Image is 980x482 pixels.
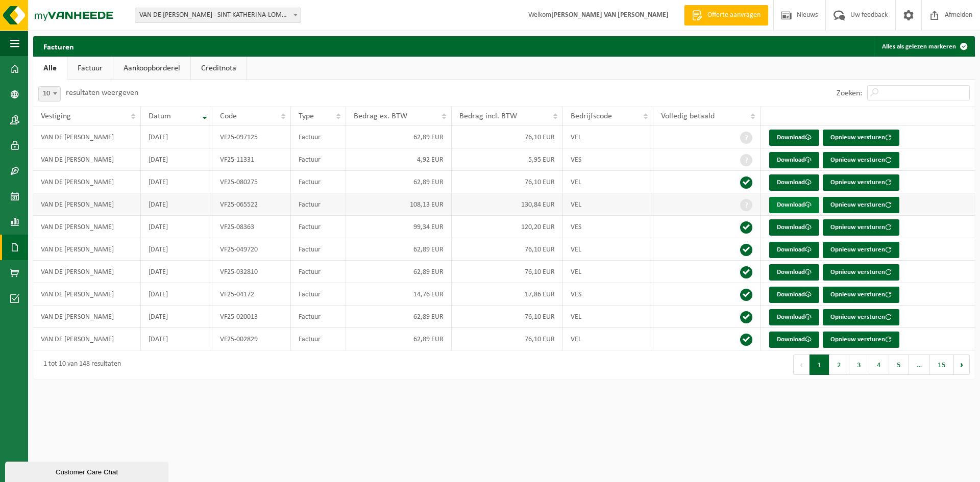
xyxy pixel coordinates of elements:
span: … [909,354,930,375]
td: Factuur [291,171,346,193]
button: Next [954,354,970,375]
button: Opnieuw versturen [823,174,899,191]
td: Factuur [291,261,346,283]
td: 62,89 EUR [346,238,452,261]
td: VF25-049720 [212,238,291,261]
span: VAN DE PERRE PAUL - SINT-KATHERINA-LOMBEEK [135,8,301,22]
button: Previous [793,354,810,375]
iframe: chat widget [5,460,170,482]
td: VAN DE [PERSON_NAME] [33,148,141,171]
button: Opnieuw versturen [823,130,899,146]
td: VAN DE [PERSON_NAME] [33,238,141,261]
td: VF25-097125 [212,126,291,148]
span: Datum [149,112,171,120]
td: 108,13 EUR [346,193,452,216]
button: 5 [889,354,909,375]
button: Opnieuw versturen [823,242,899,258]
span: Bedrijfscode [571,112,612,120]
button: Opnieuw versturen [823,219,899,236]
span: VAN DE PERRE PAUL - SINT-KATHERINA-LOMBEEK [135,8,301,23]
td: VEL [563,193,653,216]
td: VAN DE [PERSON_NAME] [33,216,141,238]
span: Type [299,112,314,120]
td: VF25-04172 [212,283,291,306]
span: Code [220,112,237,120]
td: 76,10 EUR [452,238,563,261]
button: Opnieuw versturen [823,332,899,348]
td: Factuur [291,216,346,238]
td: VES [563,216,653,238]
td: VAN DE [PERSON_NAME] [33,306,141,328]
td: 120,20 EUR [452,216,563,238]
label: Zoeken: [837,89,862,97]
td: 4,92 EUR [346,148,452,171]
a: Download [769,219,819,236]
a: Download [769,130,819,146]
strong: [PERSON_NAME] VAN [PERSON_NAME] [551,11,669,19]
td: VAN DE [PERSON_NAME] [33,283,141,306]
h2: Facturen [33,36,84,56]
td: Factuur [291,283,346,306]
td: [DATE] [141,283,212,306]
td: [DATE] [141,148,212,171]
span: Bedrag ex. BTW [354,112,407,120]
td: VEL [563,171,653,193]
span: Offerte aanvragen [705,10,763,20]
td: Factuur [291,126,346,148]
td: VF25-08363 [212,216,291,238]
td: VEL [563,261,653,283]
button: 2 [829,354,849,375]
td: 99,34 EUR [346,216,452,238]
button: 4 [869,354,889,375]
a: Offerte aanvragen [684,5,768,26]
button: 3 [849,354,869,375]
td: 76,10 EUR [452,126,563,148]
td: [DATE] [141,328,212,350]
span: Volledig betaald [661,112,715,120]
span: 10 [39,87,60,101]
td: VAN DE [PERSON_NAME] [33,171,141,193]
div: 1 tot 10 van 148 resultaten [38,356,121,374]
td: [DATE] [141,306,212,328]
td: 76,10 EUR [452,261,563,283]
td: VF25-11331 [212,148,291,171]
td: VES [563,283,653,306]
span: Bedrag incl. BTW [459,112,517,120]
a: Aankoopborderel [113,57,190,80]
td: VEL [563,328,653,350]
td: VAN DE [PERSON_NAME] [33,328,141,350]
td: 62,89 EUR [346,171,452,193]
button: Opnieuw versturen [823,264,899,281]
td: [DATE] [141,126,212,148]
button: Alles als gelezen markeren [874,36,974,57]
td: VAN DE [PERSON_NAME] [33,261,141,283]
a: Download [769,264,819,281]
td: Factuur [291,328,346,350]
span: Vestiging [41,112,71,120]
a: Download [769,242,819,258]
button: Opnieuw versturen [823,287,899,303]
a: Download [769,174,819,191]
td: Factuur [291,306,346,328]
button: 15 [930,354,954,375]
td: 5,95 EUR [452,148,563,171]
button: Opnieuw versturen [823,152,899,168]
a: Download [769,309,819,325]
td: 62,89 EUR [346,261,452,283]
td: 130,84 EUR [452,193,563,216]
a: Creditnota [191,57,247,80]
label: resultaten weergeven [66,89,138,97]
td: [DATE] [141,238,212,261]
td: 76,10 EUR [452,306,563,328]
td: VAN DE [PERSON_NAME] [33,193,141,216]
td: VES [563,148,653,171]
span: 10 [38,86,61,102]
a: Factuur [67,57,113,80]
td: [DATE] [141,193,212,216]
a: Download [769,152,819,168]
td: VF25-032810 [212,261,291,283]
td: VEL [563,306,653,328]
a: Download [769,197,819,213]
td: VAN DE [PERSON_NAME] [33,126,141,148]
